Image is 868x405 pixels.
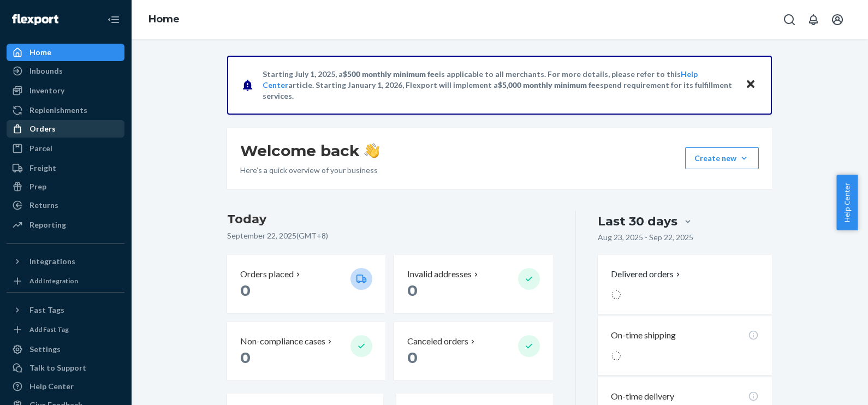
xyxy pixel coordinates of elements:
span: 0 [240,281,251,300]
div: Replenishments [29,105,87,116]
button: Canceled orders 0 [394,322,552,380]
p: On-time delivery [611,390,674,403]
span: $5,000 monthly minimum fee [498,80,600,90]
img: hand-wave emoji [364,143,379,158]
ol: breadcrumbs [140,4,188,35]
button: Delivered orders [611,268,682,281]
p: Non-compliance cases [240,335,325,348]
div: Settings [29,344,61,355]
div: Add Fast Tag [29,325,69,334]
a: Orders [7,120,124,138]
p: Invalid addresses [407,268,472,281]
button: Integrations [7,253,124,270]
a: Add Fast Tag [7,323,124,336]
a: Inventory [7,82,124,99]
a: Home [7,44,124,61]
span: $500 monthly minimum fee [343,69,439,79]
button: Close Navigation [103,9,124,31]
div: Inventory [29,85,64,96]
button: Help Center [836,175,858,230]
div: Inbounds [29,65,63,76]
p: Starting July 1, 2025, a is applicable to all merchants. For more details, please refer to this a... [263,69,735,102]
a: Add Integration [7,275,124,288]
a: Reporting [7,216,124,234]
div: Integrations [29,256,75,267]
div: Returns [29,200,58,211]
div: Reporting [29,219,66,230]
div: Home [29,47,51,58]
div: Parcel [29,143,52,154]
a: Help Center [7,378,124,395]
div: Orders [29,123,56,134]
a: Replenishments [7,102,124,119]
button: Non-compliance cases 0 [227,322,385,380]
a: Home [148,13,180,25]
h3: Today [227,211,553,228]
a: Freight [7,159,124,177]
div: Prep [29,181,46,192]
a: Prep [7,178,124,195]
button: Open notifications [802,9,824,31]
div: Add Integration [29,276,78,285]
span: 0 [240,348,251,367]
a: Talk to Support [7,359,124,377]
span: 0 [407,348,418,367]
button: Close [744,77,758,93]
p: On-time shipping [611,329,676,342]
button: Orders placed 0 [227,255,385,313]
a: Returns [7,196,124,214]
h1: Welcome back [240,141,379,160]
p: Here’s a quick overview of your business [240,165,379,176]
img: Flexport logo [12,14,58,25]
div: Freight [29,163,56,174]
button: Fast Tags [7,301,124,319]
span: 0 [407,281,418,300]
div: Last 30 days [598,213,677,230]
div: Talk to Support [29,362,86,373]
button: Invalid addresses 0 [394,255,552,313]
p: Orders placed [240,268,294,281]
div: Help Center [29,381,74,392]
a: Parcel [7,140,124,157]
div: Fast Tags [29,305,64,315]
p: September 22, 2025 ( GMT+8 ) [227,230,553,241]
button: Open account menu [827,9,848,31]
button: Create new [685,147,759,169]
button: Open Search Box [778,9,800,31]
a: Inbounds [7,62,124,80]
p: Aug 23, 2025 - Sep 22, 2025 [598,232,693,243]
p: Canceled orders [407,335,468,348]
a: Settings [7,341,124,358]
